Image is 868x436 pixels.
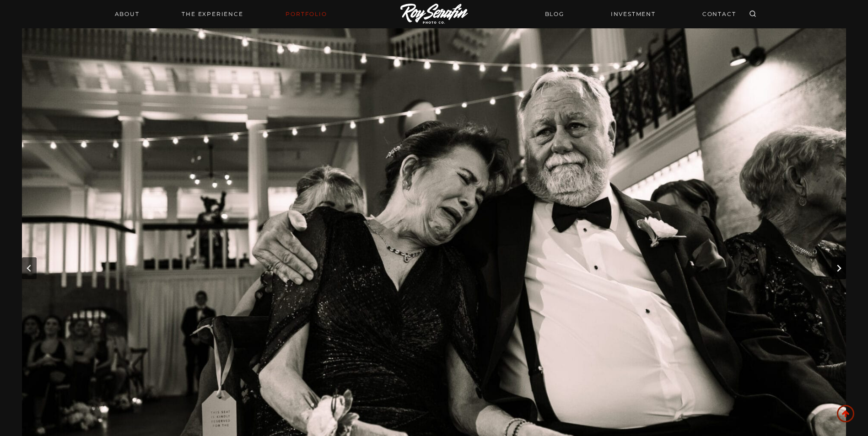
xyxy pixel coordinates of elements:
a: THE EXPERIENCE [176,8,248,21]
button: Next slide [831,257,846,279]
a: Scroll to top [837,405,854,422]
button: View Search Form [746,8,759,21]
a: Portfolio [280,8,332,21]
nav: Secondary Navigation [539,6,742,22]
nav: Primary Navigation [109,8,333,21]
a: INVESTMENT [605,6,661,22]
a: BLOG [539,6,570,22]
a: About [109,8,145,21]
a: CONTACT [697,6,742,22]
img: Logo of Roy Serafin Photo Co., featuring stylized text in white on a light background, representi... [400,4,468,25]
button: Previous slide [22,257,37,279]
